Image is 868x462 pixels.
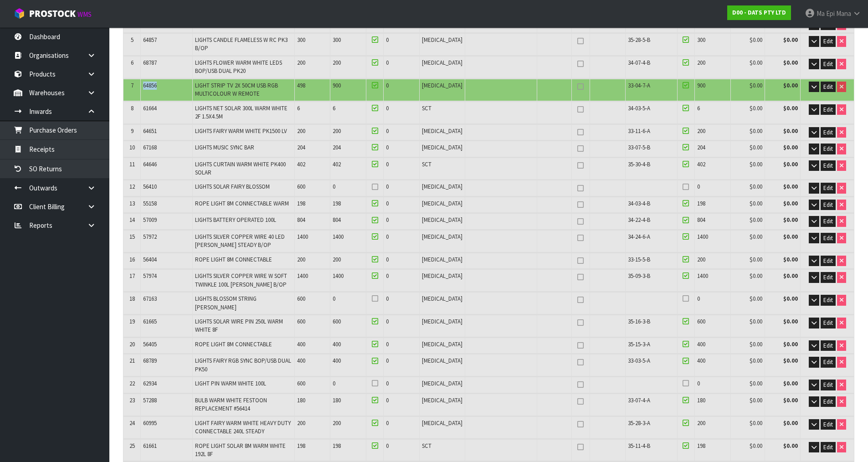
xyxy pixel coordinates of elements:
span: 198 [697,442,705,450]
span: [MEDICAL_DATA] [422,295,462,303]
span: [MEDICAL_DATA] [422,36,462,44]
span: [MEDICAL_DATA] [422,233,462,241]
span: 200 [333,59,341,67]
span: 198 [697,200,705,207]
span: 57288 [143,396,157,404]
span: 17 [129,272,135,280]
span: LIGHTS FAIRY WARM WHITE PK1500 LV [195,127,287,135]
span: 13 [129,200,135,207]
span: [MEDICAL_DATA] [422,396,462,404]
span: Edit [823,296,833,304]
strong: $0.00 [783,59,798,67]
span: BULB WARM WHITE FESTOON REPLACEMENT #56414 [195,396,267,412]
span: $0.00 [750,419,762,427]
span: 600 [333,318,341,325]
span: $0.00 [750,272,762,280]
span: 200 [697,59,705,67]
button: Edit [821,59,836,70]
button: Edit [821,256,836,267]
span: SCT [422,160,431,168]
span: Edit [823,443,833,451]
span: 64646 [143,160,157,168]
span: 180 [333,396,341,404]
span: 34-07-4-B [628,59,650,67]
span: $0.00 [750,59,762,67]
span: 0 [386,82,389,89]
span: 20 [129,340,135,348]
span: $0.00 [750,200,762,207]
button: Edit [821,82,836,92]
span: ROPE LIGHT 8M CONNECTABLE [195,256,272,263]
strong: $0.00 [783,380,798,387]
span: Edit [823,273,833,281]
span: 68787 [143,59,157,67]
span: Edit [823,201,833,209]
strong: $0.00 [783,442,798,450]
span: 1400 [333,272,344,280]
button: Edit [821,272,836,283]
span: 68789 [143,357,157,364]
span: LIGHTS SOLAR FAIRY BLOSSOM [195,183,270,190]
span: ProStock [29,8,76,20]
span: 198 [333,442,341,450]
span: $0.00 [750,127,762,135]
button: Edit [821,216,836,227]
span: 300 [697,36,705,44]
span: Edit [823,106,833,113]
span: 0 [333,183,335,190]
a: D00 - DATS PTY LTD [727,5,791,20]
span: 0 [386,340,389,348]
span: 600 [297,380,305,387]
span: 804 [697,216,705,224]
span: 7 [131,82,134,89]
span: 19 [129,318,135,325]
span: 200 [333,419,341,427]
span: 21 [129,357,135,364]
span: 15 [129,233,135,241]
span: Edit [823,358,833,366]
span: 1400 [697,272,708,280]
span: 204 [297,144,305,151]
span: 200 [297,127,305,135]
span: Edit [823,60,833,68]
span: 55158 [143,200,157,207]
span: 56404 [143,256,157,263]
span: 300 [333,36,341,44]
span: 0 [386,380,389,387]
strong: $0.00 [783,318,798,325]
span: 0 [386,233,389,241]
span: 0 [386,127,389,135]
span: 804 [333,216,341,224]
span: 498 [297,82,305,89]
span: 400 [697,357,705,364]
span: Edit [823,342,833,349]
span: 34-22-4-B [628,216,650,224]
span: $0.00 [750,144,762,151]
span: 6 [297,104,300,112]
span: 34-03-4-B [628,200,650,207]
span: LIGHTS FLOWER WARM WHITE LEDS BOP/USB DUAL PK20 [195,59,282,75]
span: 62934 [143,380,157,387]
span: 57974 [143,272,157,280]
span: LIGHT PIN WARM WHITE 100L [195,380,266,387]
span: $0.00 [750,357,762,364]
strong: $0.00 [783,216,798,224]
span: 12 [129,183,135,190]
span: $0.00 [750,380,762,387]
span: 0 [697,295,700,303]
span: 0 [386,295,389,303]
span: ROPE LIGHT 8M CONNECTABLE [195,340,272,348]
strong: $0.00 [783,36,798,44]
span: 61665 [143,318,157,325]
span: Edit [823,128,833,136]
span: LIGHTS SILVER COPPER WIRE 40 LED [PERSON_NAME] STEADY B/OP [195,233,285,249]
button: Edit [821,104,836,115]
span: 0 [386,104,389,112]
span: 33-03-5-A [628,357,650,364]
span: 402 [697,160,705,168]
button: Edit [821,144,836,154]
span: $0.00 [750,160,762,168]
span: Edit [823,83,833,91]
span: 57009 [143,216,157,224]
span: SCT [422,442,431,450]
